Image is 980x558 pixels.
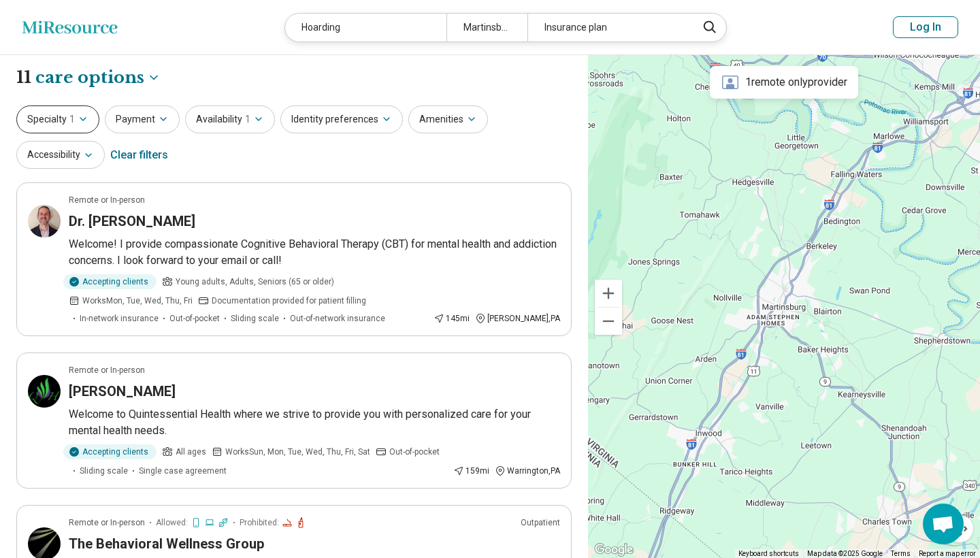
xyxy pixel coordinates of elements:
[285,14,446,42] div: Hoarding
[176,446,206,458] span: All ages
[63,444,157,459] div: Accepting clients
[105,105,180,133] button: Payment
[69,364,145,376] p: Remote or In-person
[80,465,128,477] span: Sliding scale
[69,194,145,206] p: Remote or In-person
[69,112,75,127] span: 1
[225,446,370,458] span: Works Sun, Mon, Tue, Wed, Thu, Fri, Sat
[80,312,159,325] span: In-network insurance
[891,550,911,557] a: Terms (opens in new tab)
[527,14,689,42] div: Insurance plan
[169,312,220,325] span: Out-of-pocket
[35,66,161,89] button: Care options
[389,446,440,458] span: Out-of-pocket
[231,312,279,325] span: Sliding scale
[139,465,227,477] span: Single case agreement
[16,105,99,133] button: Specialty1
[185,105,275,133] button: Availability1
[893,16,958,38] button: Log In
[710,66,858,99] div: 1 remote only provider
[475,312,560,325] div: [PERSON_NAME] , PA
[245,112,250,127] span: 1
[434,312,470,325] div: 145 mi
[176,276,334,288] span: Young adults, Adults, Seniors (65 or older)
[240,516,279,529] span: Prohibited:
[69,236,560,269] p: Welcome! I provide compassionate Cognitive Behavioral Therapy (CBT) for mental health and addicti...
[212,295,366,307] span: Documentation provided for patient filling
[453,465,489,477] div: 159 mi
[69,382,176,401] h3: [PERSON_NAME]
[69,406,560,439] p: Welcome to Quintessential Health where we strive to provide you with personalized care for your m...
[16,141,105,169] button: Accessibility
[280,105,403,133] button: Identity preferences
[69,534,264,553] h3: The Behavioral Wellness Group
[923,504,964,544] div: Open chat
[595,308,622,335] button: Zoom out
[290,312,385,325] span: Out-of-network insurance
[156,516,188,529] span: Allowed:
[521,516,560,529] p: Outpatient
[408,105,488,133] button: Amenities
[69,212,195,231] h3: Dr. [PERSON_NAME]
[919,550,976,557] a: Report a map error
[82,295,193,307] span: Works Mon, Tue, Wed, Thu, Fri
[63,274,157,289] div: Accepting clients
[446,14,527,42] div: Martinsburg, [GEOGRAPHIC_DATA]
[807,550,883,557] span: Map data ©2025 Google
[16,66,161,89] h1: 11
[495,465,560,477] div: Warrington , PA
[69,516,145,529] p: Remote or In-person
[35,66,144,89] span: care options
[595,280,622,307] button: Zoom in
[110,139,168,171] div: Clear filters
